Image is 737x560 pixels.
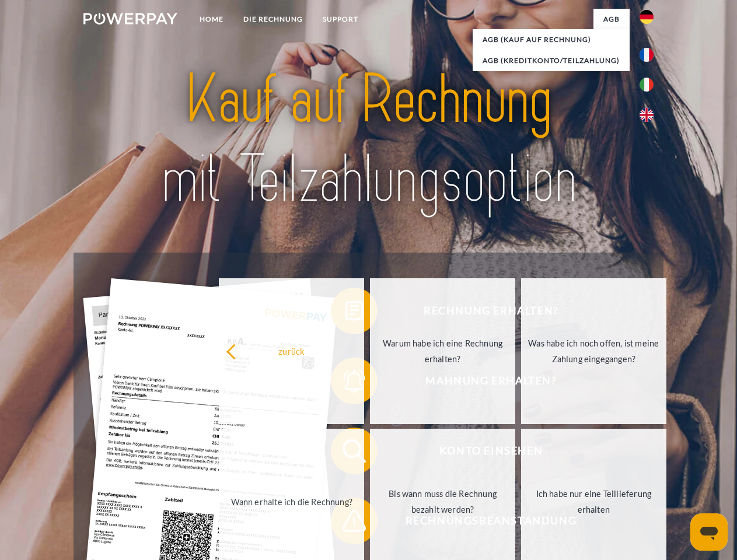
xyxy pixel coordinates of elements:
[226,494,357,509] div: Wann erhalte ich die Rechnung?
[226,343,357,359] div: zurück
[690,513,728,551] iframe: Schaltfläche zum Öffnen des Messaging-Fensters
[313,9,368,30] a: SUPPORT
[111,56,626,223] img: title-powerpay_de.svg
[473,29,630,50] a: AGB (Kauf auf Rechnung)
[377,335,508,367] div: Warum habe ich eine Rechnung erhalten?
[640,10,654,24] img: de
[377,486,508,517] div: Bis wann muss die Rechnung bezahlt werden?
[593,9,630,30] a: agb
[528,335,659,367] div: Was habe ich noch offen, ist meine Zahlung eingegangen?
[640,108,654,122] img: en
[83,13,177,24] img: logo-powerpay-white.svg
[190,9,233,30] a: Home
[528,486,659,517] div: Ich habe nur eine Teillieferung erhalten
[233,9,313,30] a: DIE RECHNUNG
[640,78,654,92] img: it
[640,48,654,62] img: fr
[473,50,630,71] a: AGB (Kreditkonto/Teilzahlung)
[521,278,666,424] a: Was habe ich noch offen, ist meine Zahlung eingegangen?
